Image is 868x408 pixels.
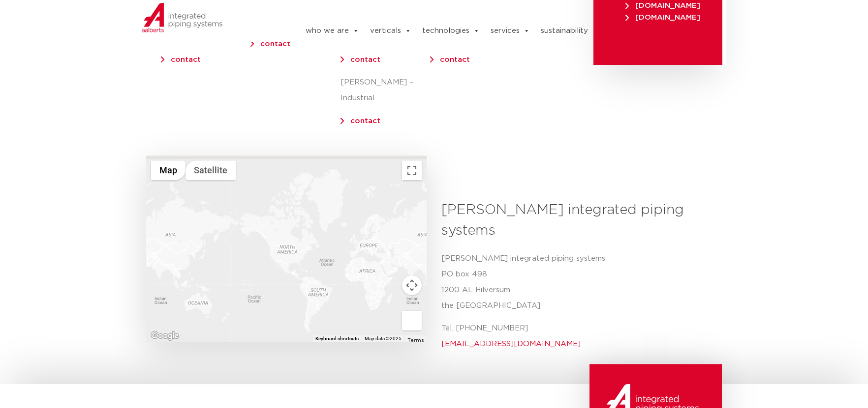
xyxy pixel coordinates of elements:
[306,21,359,41] a: who we are
[341,75,430,106] p: [PERSON_NAME] – Industrial
[491,21,530,41] a: services
[149,329,181,342] img: Google
[407,338,424,343] a: Terms (opens in new tab)
[350,56,380,63] a: contact
[315,335,359,342] button: Keyboard shortcuts
[541,21,598,41] a: sustainability
[441,251,714,314] p: [PERSON_NAME] integrated piping systems PO box 498 1200 AL Hilversum the [GEOGRAPHIC_DATA]
[441,200,714,241] h3: [PERSON_NAME] integrated piping systems
[402,275,422,295] button: Map camera controls
[402,161,422,180] button: Toggle fullscreen view
[441,340,581,348] a: [EMAIL_ADDRESS][DOMAIN_NAME]
[402,311,422,330] button: Drag Pegman onto the map to open Street View
[625,14,700,21] span: [DOMAIN_NAME]
[365,336,402,341] span: Map data ©2025
[151,161,186,180] button: Show street map
[623,14,703,21] a: [DOMAIN_NAME]
[149,329,181,342] a: Open this area in Google Maps (opens a new window)
[350,117,380,125] a: contact
[422,21,480,41] a: technologies
[623,2,703,9] a: [DOMAIN_NAME]
[441,321,714,352] p: Tel. [PHONE_NUMBER]
[260,40,290,48] a: contact
[171,56,201,63] a: contact
[440,56,470,63] a: contact
[186,161,236,180] button: Show satellite imagery
[625,2,700,9] span: [DOMAIN_NAME]
[370,21,411,41] a: verticals
[275,5,722,21] nav: Menu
